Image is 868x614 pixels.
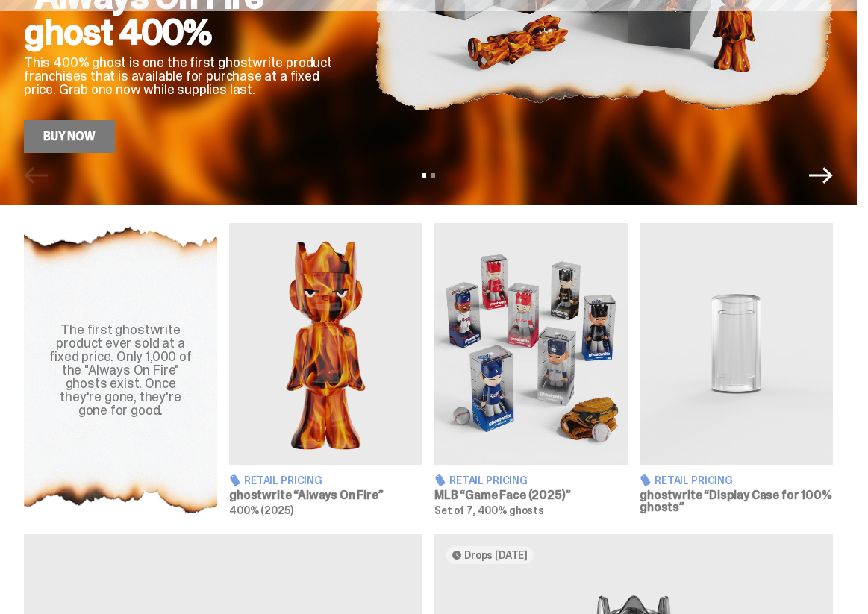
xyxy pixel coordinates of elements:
a: Game Face (2025) Retail Pricing [434,223,628,516]
button: View slide 1 [422,173,426,178]
img: Always On Fire [229,223,422,465]
h3: ghostwrite “Always On Fire” [229,489,422,501]
span: Drops [DATE] [464,549,528,561]
span: 400% (2025) [229,504,293,517]
a: Buy Now [24,120,115,153]
img: Display Case for 100% ghosts [640,223,833,465]
span: Retail Pricing [244,475,322,486]
button: Next [809,163,833,187]
a: Display Case for 100% ghosts Retail Pricing [640,223,833,516]
div: The first ghostwrite product ever sold at a fixed price. Only 1,000 of the "Always On Fire" ghost... [42,323,199,417]
p: This 400% ghost is one the first ghostwrite product franchises that is available for purchase at ... [24,56,351,96]
h3: MLB “Game Face (2025)” [434,489,628,501]
span: Retail Pricing [449,475,528,486]
span: Retail Pricing [655,475,733,486]
button: View slide 2 [431,173,435,178]
img: Game Face (2025) [434,223,628,465]
span: Set of 7, 400% ghosts [434,504,544,517]
h3: ghostwrite “Display Case for 100% ghosts” [640,489,833,513]
a: Always On Fire Retail Pricing [229,223,422,516]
